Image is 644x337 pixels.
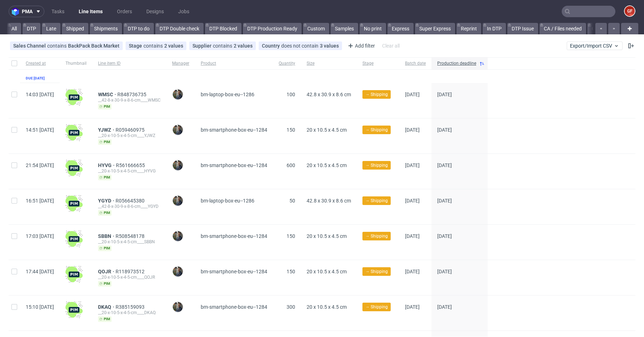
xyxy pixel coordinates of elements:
a: Line Items [74,6,107,17]
span: → Shipping [365,91,388,98]
div: __20-x-10-5-x-4-5-cm____HYVG [98,168,161,174]
span: → Shipping [365,162,388,168]
span: bm-smartphone-box-eu--1284 [201,162,267,168]
a: Tasks [47,6,69,17]
a: QOJR [98,269,116,274]
span: Thumbnail [65,60,87,67]
img: wHgJFi1I6lmhQAAAABJRU5ErkJggg== [65,266,83,283]
span: 21:54 [DATE] [26,162,54,168]
span: → Shipping [365,268,388,275]
div: Add filter [345,40,376,52]
span: HYVG [98,162,116,168]
img: Maciej Sobola [173,89,183,99]
a: All [7,23,21,34]
div: __42-8-x-30-9-x-8-6-cm____WMSC [98,97,161,103]
span: SBBN [98,233,116,239]
div: __20-x-10-5-x-4-5-cm____QOJR [98,274,161,280]
span: Stage [129,43,143,49]
img: wHgJFi1I6lmhQAAAABJRU5ErkJggg== [65,124,83,141]
div: __20-x-10-5-x-4-5-cm____DKAQ [98,310,161,316]
a: R508548178 [116,233,146,239]
div: __20-x-10-5-x-4-5-cm____YJWZ [98,133,161,138]
a: R059460975 [116,127,146,133]
span: bm-laptop-box-eu--1286 [201,198,254,204]
span: → Shipping [365,233,388,239]
div: 2 values [234,43,253,49]
span: Supplier [192,43,213,49]
span: 14:51 [DATE] [26,127,54,133]
a: Shipped [62,23,88,34]
span: Production deadline [437,60,476,67]
span: Size [307,60,351,67]
div: Clear all [381,41,401,51]
span: [DATE] [437,92,452,97]
span: 300 [287,304,295,310]
img: Maciej Sobola [173,231,183,241]
a: Express [387,23,414,34]
span: pim [98,139,112,145]
span: 16:51 [DATE] [26,198,54,204]
span: → Shipping [365,197,388,204]
span: Manager [172,60,189,67]
span: Batch date [405,60,426,67]
span: R056645380 [116,198,146,204]
a: R118973512 [116,269,146,274]
span: DKAQ [98,304,116,310]
img: Maciej Sobola [173,302,183,312]
a: Samples [331,23,358,34]
span: pma [22,9,33,14]
a: DTP to do [123,23,154,34]
span: bm-smartphone-box-eu--1284 [201,304,267,310]
span: 20 x 10.5 x 4.5 cm [307,162,347,168]
span: 15:10 [DATE] [26,304,54,310]
span: 20 x 10.5 x 4.5 cm [307,304,347,310]
span: 150 [287,127,295,133]
span: contains [47,43,68,49]
img: Maciej Sobola [173,196,183,206]
div: __42-8-x-30-9-x-8-6-cm____YGYD [98,204,161,209]
img: logo [12,8,22,16]
span: [DATE] [405,233,420,239]
span: [DATE] [405,269,420,274]
span: 600 [287,162,295,168]
span: contains [213,43,234,49]
span: 150 [287,233,295,239]
a: WMSC [98,92,117,97]
a: Super Express [415,23,455,34]
a: DTP Blocked [205,23,241,34]
div: __20-x-10-5-x-4-5-cm____SBBN [98,239,161,245]
a: DTP [23,23,40,34]
span: [DATE] [405,304,420,310]
a: DTP Production Ready [243,23,302,34]
a: DTP Issue [507,23,538,34]
span: Quantity [279,60,295,67]
div: 3 values [320,43,339,49]
span: Export/Import CSV [570,43,619,49]
img: Maciej Sobola [173,267,183,277]
span: Line item ID [98,60,161,67]
a: CA / Pending [587,23,625,34]
span: bm-laptop-box-eu--1286 [201,92,254,97]
span: [DATE] [437,127,452,133]
span: [DATE] [437,304,452,310]
a: CA / Files needed [540,23,586,34]
span: pim [98,245,112,251]
span: 14:03 [DATE] [26,92,54,97]
span: pim [98,281,112,287]
span: 17:44 [DATE] [26,269,54,274]
a: R385159093 [116,304,146,310]
span: 20 x 10.5 x 4.5 cm [307,233,347,239]
a: YGYD [98,198,116,204]
span: Created at [26,60,54,67]
figcaption: GF [625,6,635,16]
span: [DATE] [405,198,420,204]
span: [DATE] [405,127,420,133]
a: Late [42,23,60,34]
span: 50 [289,198,295,204]
span: 20 x 10.5 x 4.5 cm [307,127,347,133]
span: 150 [287,269,295,274]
